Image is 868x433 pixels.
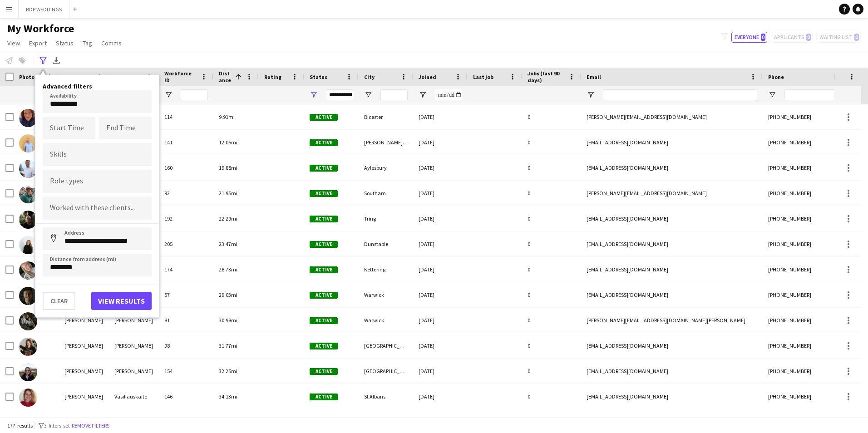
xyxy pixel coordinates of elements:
span: View [7,39,20,47]
div: [DATE] [413,308,468,333]
span: Active [310,317,338,324]
div: [EMAIL_ADDRESS][DOMAIN_NAME] [581,155,763,180]
div: 154 [159,359,213,384]
span: Joined [419,74,436,80]
div: [DATE] [413,206,468,231]
div: Warwick [359,308,413,333]
div: Vasiliauskaite [109,384,159,409]
app-action-btn: Advanced filters [38,55,49,66]
button: Open Filter Menu [419,91,427,99]
img: Vickey Steed [19,338,37,356]
div: 114 [159,104,213,129]
div: [EMAIL_ADDRESS][DOMAIN_NAME] [581,384,763,409]
a: Tag [79,37,96,49]
span: Last job [473,74,493,80]
span: Active [310,241,338,248]
span: 3 filters set [44,422,70,429]
div: [PERSON_NAME] [59,308,109,333]
div: 92 [159,181,213,206]
button: Open Filter Menu [364,91,372,99]
img: Lily Cox [19,236,37,254]
span: Last Name [114,74,141,80]
div: 0 [522,308,581,333]
div: [PERSON_NAME][EMAIL_ADDRESS][DOMAIN_NAME] [581,104,763,129]
input: City Filter Input [380,89,408,100]
span: Active [310,139,338,146]
span: Rating [264,74,281,80]
span: Active [310,292,338,299]
span: Export [29,39,47,47]
div: [DATE] [413,181,468,206]
div: [PERSON_NAME][EMAIL_ADDRESS][DOMAIN_NAME] [581,181,763,206]
div: [GEOGRAPHIC_DATA] [359,359,413,384]
span: 12.05mi [219,139,237,146]
div: Bicester [359,104,413,129]
div: [PERSON_NAME] [59,384,109,409]
span: My Workforce [7,22,74,35]
span: 28.73mi [219,266,237,273]
img: Milda Vasiliauskaite [19,389,37,407]
div: 160 [159,155,213,180]
a: Status [52,37,77,49]
span: 22.29mi [219,215,237,222]
span: Active [310,394,338,400]
div: 192 [159,206,213,231]
a: Comms [98,37,125,49]
div: 0 [522,282,581,307]
app-action-btn: Export XLSX [51,55,62,66]
div: Tring [359,206,413,231]
div: [DATE] [413,104,468,129]
span: 30.98mi [219,317,237,324]
div: [EMAIL_ADDRESS][DOMAIN_NAME] [581,359,763,384]
span: Tag [83,39,92,47]
span: Active [310,190,338,197]
span: Jobs (last 90 days) [528,70,565,84]
button: Open Filter Menu [768,91,776,99]
div: 98 [159,333,213,358]
img: darren powell [19,312,37,330]
input: Email Filter Input [603,89,757,100]
span: 34.13mi [219,393,237,400]
span: 19.88mi [219,164,237,171]
img: Zak Poland [19,287,37,305]
input: Type to search skills... [50,150,144,158]
span: 23.47mi [219,241,237,247]
div: [PERSON_NAME] [109,308,159,333]
h4: Advanced filters [43,82,152,90]
img: Katrina Matthews [19,211,37,229]
img: Leanne Matthews [19,363,37,381]
span: Phone [768,74,784,80]
div: [PERSON_NAME] [109,359,159,384]
span: Active [310,165,338,172]
div: 57 [159,282,213,307]
div: 146 [159,384,213,409]
button: Open Filter Menu [310,91,318,99]
span: 9.91mi [219,113,235,120]
div: [PERSON_NAME] [59,359,109,384]
div: 0 [522,130,581,155]
div: [DATE] [413,257,468,282]
span: Active [310,216,338,222]
span: City [364,74,375,80]
div: [PERSON_NAME][EMAIL_ADDRESS][DOMAIN_NAME][PERSON_NAME] [581,308,763,333]
div: [PERSON_NAME][GEOGRAPHIC_DATA] [359,130,413,155]
img: Chris McKenna [19,134,37,153]
div: Dunstable [359,231,413,256]
div: [EMAIL_ADDRESS][DOMAIN_NAME] [581,130,763,155]
span: 0 [761,34,765,41]
div: [EMAIL_ADDRESS][DOMAIN_NAME] [581,231,763,256]
span: 21.95mi [219,190,237,197]
button: View results [91,292,152,310]
a: View [4,37,24,49]
a: Export [25,37,50,49]
button: BDP WEDDINGS [19,0,69,18]
span: Distance [219,70,232,84]
div: [EMAIL_ADDRESS][DOMAIN_NAME] [581,333,763,358]
div: Southam [359,181,413,206]
span: Active [310,343,338,349]
span: 32.25mi [219,368,237,374]
button: Everyone0 [731,32,767,43]
div: 0 [522,155,581,180]
div: 81 [159,308,213,333]
img: Simon Clarke [19,185,37,203]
